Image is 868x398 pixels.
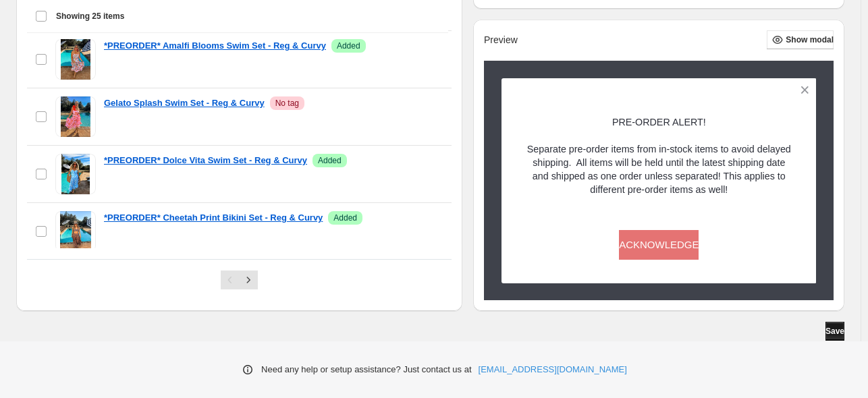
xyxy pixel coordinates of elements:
span: Added [318,155,342,166]
a: *PREORDER* Cheetah Print Bikini Set - Reg & Curvy [104,211,323,225]
p: PRE-ORDER ALERT! [525,115,793,128]
a: *PREORDER* Dolce Vita Swim Set - Reg & Curvy [104,154,307,167]
button: Next [239,271,258,289]
span: Show modal [786,34,834,45]
a: Gelato Splash Swim Set - Reg & Curvy [104,96,265,110]
span: Added [337,40,360,51]
nav: Pagination [221,271,258,289]
span: Added [333,212,357,223]
h2: Preview [484,34,518,46]
button: ACKNOWLEDGE [619,229,699,259]
button: Show modal [767,30,834,49]
span: Showing 25 items [56,11,124,22]
a: *PREORDER* Amalfi Blooms Swim Set - Reg & Curvy [104,39,326,53]
span: No tag [275,98,299,109]
p: Separate pre-order items from in-stock items to avoid delayed shipping. All items will be held un... [525,142,793,196]
a: [EMAIL_ADDRESS][DOMAIN_NAME] [479,363,627,376]
span: Save [825,326,844,337]
button: Save [825,322,844,341]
